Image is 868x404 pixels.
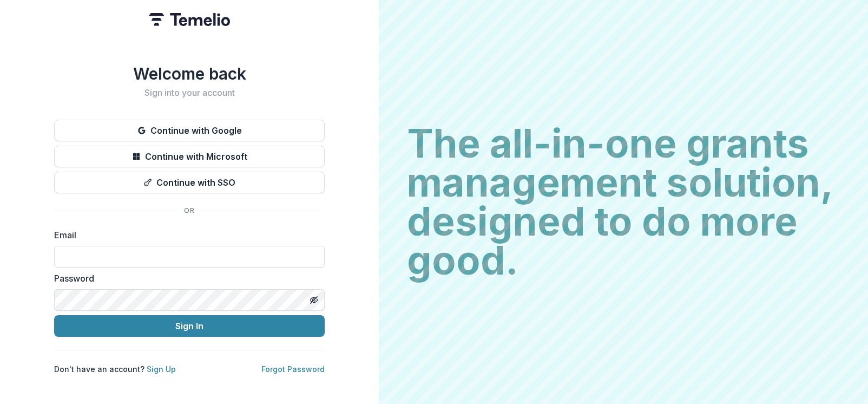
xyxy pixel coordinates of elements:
label: Email [54,229,318,242]
button: Continue with Microsoft [54,146,325,167]
button: Continue with Google [54,120,325,141]
img: Temelio [149,13,230,26]
p: Don't have an account? [54,363,176,375]
h2: Sign into your account [54,88,325,98]
a: Sign Up [147,364,176,374]
label: Password [54,272,318,285]
button: Toggle password visibility [305,291,323,309]
h1: Welcome back [54,64,325,83]
button: Continue with SSO [54,172,325,193]
button: Sign In [54,315,325,337]
a: Forgot Password [261,364,325,374]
